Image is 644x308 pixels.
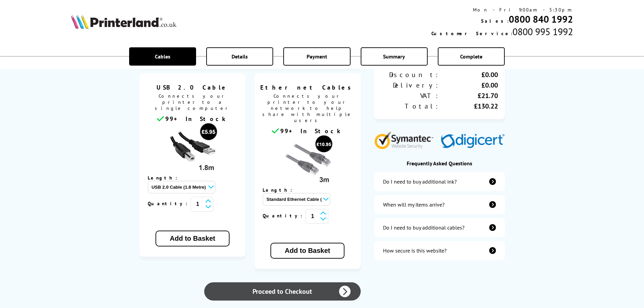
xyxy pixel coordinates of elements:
a: additional-ink [374,172,505,191]
img: Digicert [441,134,505,149]
div: Do I need to buy additional ink? [383,178,457,185]
a: items-arrive [374,195,505,214]
div: £0.00 [439,70,498,79]
div: £21.70 [439,91,498,100]
div: Discount: [381,70,439,79]
span: Sales: [481,18,509,24]
span: Length: [263,187,299,193]
div: £0.00 [439,81,498,90]
div: Total: [381,102,439,111]
div: VAT: [381,91,439,100]
span: Ethernet Cables [260,84,356,91]
span: 99+ In Stock [165,115,228,123]
span: Quantity: [148,200,191,207]
div: £130.22 [439,102,498,111]
span: Payment [307,53,327,60]
button: Add to Basket [156,231,229,246]
a: Proceed to Checkout [204,282,360,301]
button: Add to Basket [270,243,344,259]
img: Symantec Website Security [374,130,438,149]
div: Frequently Asked Questions [374,160,505,167]
a: secure-website [374,241,505,260]
span: Complete [460,53,482,60]
img: Printerland Logo [71,14,176,29]
span: Length: [148,175,184,181]
div: When will my items arrive? [383,201,445,208]
span: 99+ In Stock [280,127,343,135]
span: USB 2.0 Cable [145,84,241,91]
span: Quantity: [263,213,306,219]
span: Cables [155,53,170,60]
span: Connects your printer to a single computer [143,91,242,115]
a: 0800 840 1992 [509,13,573,25]
span: Customer Service: [431,30,512,37]
span: Summary [383,53,405,60]
span: Details [232,53,248,60]
div: How secure is this website? [383,247,447,254]
img: Ethernet cable [282,135,333,186]
div: Delivery: [381,81,439,90]
a: additional-cables [374,218,505,237]
div: Do I need to buy additional cables? [383,224,464,231]
img: usb cable [167,123,218,173]
div: Mon - Fri 9:00am - 5:30pm [431,7,573,13]
span: Connects your printer to your network to help share with multiple users [258,91,357,127]
span: 0800 995 1992 [512,25,573,38]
